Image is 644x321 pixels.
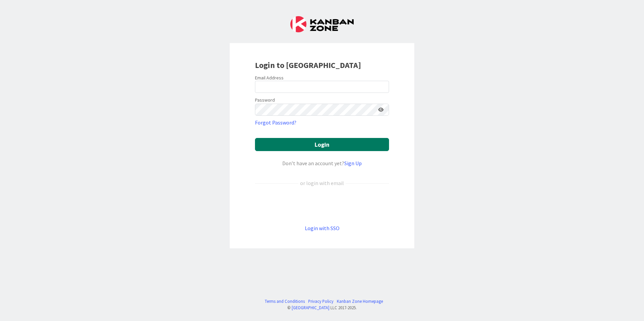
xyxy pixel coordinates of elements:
[255,159,389,167] div: Don’t have an account yet?
[255,75,284,81] label: Email Address
[255,60,361,70] b: Login to [GEOGRAPHIC_DATA]
[252,198,392,213] iframe: Sign in with Google Button
[344,160,362,167] a: Sign Up
[255,97,275,104] label: Password
[290,16,354,32] img: Kanban Zone
[337,298,383,305] a: Kanban Zone Homepage
[292,305,329,310] a: [GEOGRAPHIC_DATA]
[305,225,340,231] a: Login with SSO
[255,118,296,127] a: Forgot Password?
[308,298,333,305] a: Privacy Policy
[255,138,389,151] button: Login
[261,305,383,311] div: © LLC 2017- 2025 .
[298,179,346,187] div: or login with email
[265,298,305,305] a: Terms and Conditions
